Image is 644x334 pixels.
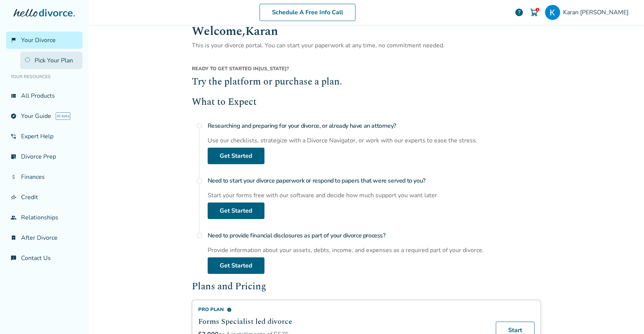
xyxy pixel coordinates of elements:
[6,128,82,145] a: phone_in_talkExpert Help
[11,215,17,221] span: group
[6,249,82,267] a: chat_infoContact Us
[192,65,541,75] div: [US_STATE] ?
[208,148,264,164] a: Get Started
[208,203,264,219] a: Get Started
[208,228,541,243] h4: Need to provide financial disclosures as part of your divorce process?
[196,123,202,129] span: radio_button_unchecked
[6,32,82,49] a: flag_2Your Divorce
[606,298,644,334] iframe: Chat Widget
[208,246,541,254] div: Provide information about your assets, debts, income, and expenses as a required part of your div...
[545,5,560,20] img: Karan Bathla
[208,257,264,274] a: Get Started
[6,209,82,226] a: groupRelationships
[11,154,17,160] span: list_alt_check
[11,133,17,139] span: phone_in_talk
[530,8,539,17] img: Cart
[6,168,82,186] a: attach_moneyFinances
[196,233,202,239] span: radio_button_unchecked
[56,112,70,120] span: AI beta
[196,178,202,184] span: radio_button_unchecked
[208,191,541,199] div: Start your forms free with our software and decide how much support you want later.
[260,4,355,21] a: Schedule A Free Info Call
[11,37,17,43] span: flag_2
[192,280,541,294] h2: Plans and Pricing
[11,194,17,200] span: finance_mode
[20,52,82,69] a: Pick Your Plan
[6,148,82,165] a: list_alt_checkDivorce Prep
[6,69,82,84] li: Your Resources
[21,36,56,44] span: Your Divorce
[563,8,632,17] span: Karan [PERSON_NAME]
[11,93,17,99] span: view_list
[227,307,232,312] span: info
[208,136,541,145] div: Use our checklists, strategize with a Divorce Navigator, or work with our experts to ease the str...
[11,255,17,261] span: chat_info
[198,316,487,327] h2: Forms Specialist led divorce
[192,41,541,50] p: This is your divorce portal. You can start your paperwork at any time, no commitment needed.
[208,118,541,133] h4: Researching and preparing for your divorce, or already have an attorney?
[515,8,524,17] a: help
[208,173,541,188] h4: Need to start your divorce paperwork or respond to papers that were served to you?
[192,65,258,72] span: Ready to get started in
[6,107,82,125] a: exploreYour GuideAI beta
[6,87,82,104] a: view_listAll Products
[198,306,487,313] div: Pro Plan
[536,8,539,12] div: 1
[192,75,541,89] h2: Try the platform or purchase a plan.
[11,113,17,119] span: explore
[6,189,82,206] a: finance_modeCredit
[192,95,541,110] h2: What to Expect
[11,174,17,180] span: attach_money
[11,235,17,241] span: bookmark_check
[6,229,82,246] a: bookmark_checkAfter Divorce
[192,22,541,41] h1: Welcome, Karan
